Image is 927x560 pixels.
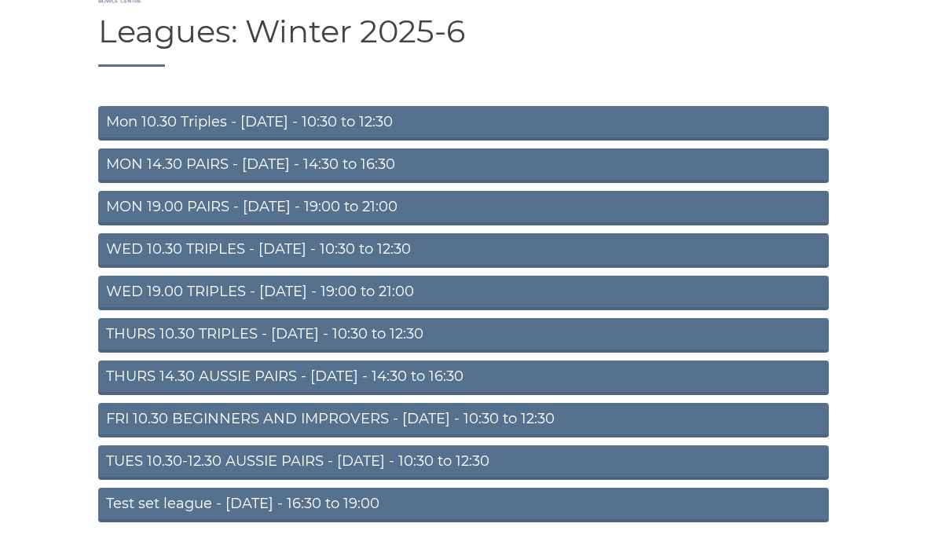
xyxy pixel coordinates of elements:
[98,106,829,141] a: Mon 10.30 Triples - [DATE] - 10:30 to 12:30
[98,488,829,522] a: Test set league - [DATE] - 16:30 to 19:00
[98,361,829,395] a: THURS 14.30 AUSSIE PAIRS - [DATE] - 14:30 to 16:30
[98,403,829,437] a: FRI 10.30 BEGINNERS AND IMPROVERS - [DATE] - 10:30 to 12:30
[98,445,829,480] a: TUES 10.30-12.30 AUSSIE PAIRS - [DATE] - 10:30 to 12:30
[98,14,829,67] h1: Leagues: Winter 2025-6
[98,276,829,310] a: WED 19.00 TRIPLES - [DATE] - 19:00 to 21:00
[98,233,829,268] a: WED 10.30 TRIPLES - [DATE] - 10:30 to 12:30
[98,191,829,225] a: MON 19.00 PAIRS - [DATE] - 19:00 to 21:00
[98,318,829,353] a: THURS 10.30 TRIPLES - [DATE] - 10:30 to 12:30
[98,148,829,183] a: MON 14.30 PAIRS - [DATE] - 14:30 to 16:30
